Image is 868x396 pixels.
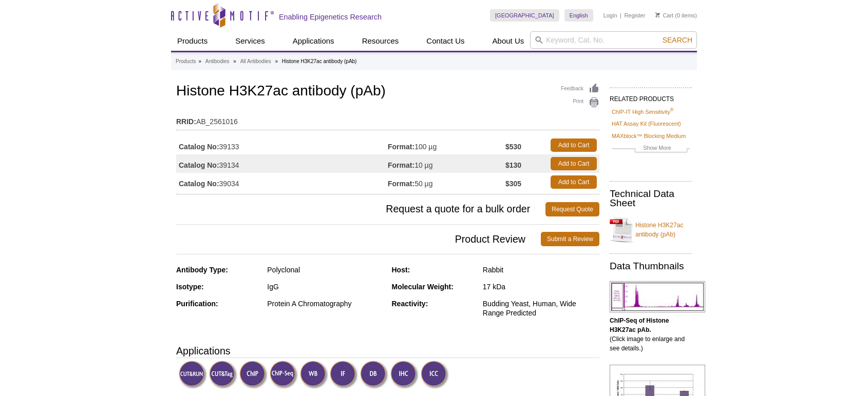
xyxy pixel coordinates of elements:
[545,202,599,216] a: Request Quote
[330,361,358,389] img: Immunofluorescence Validated
[176,343,599,359] h3: Applications
[486,31,531,51] a: About Us
[233,58,236,64] li: »
[541,232,599,246] a: Submit a Review
[505,179,521,188] strong: $305
[551,157,597,170] a: Add to Cart
[612,131,686,141] a: MAXblock™ Blocking Medium
[176,57,196,66] a: Products
[270,361,298,389] img: ChIP-Seq Validated
[551,175,597,189] a: Add to Cart
[179,142,219,151] strong: Catalog No:
[490,9,559,22] a: [GEOGRAPHIC_DATA]
[564,9,593,22] a: English
[505,161,521,170] strong: $130
[282,58,357,64] li: Histone H3K27ac antibody (pAb)
[176,202,545,216] span: Request a quote for a bulk order
[390,361,419,389] img: Immunohistochemistry Validated
[205,57,230,66] a: Antibodies
[610,87,692,106] h2: RELATED PRODUCTS
[612,107,673,116] a: ChIP-IT High Sensitivity®
[275,58,278,64] li: »
[610,189,692,208] h2: Technical Data Sheet
[388,136,505,154] td: 100 µg
[505,142,521,151] strong: $530
[300,361,328,389] img: Western Blot Validated
[388,142,414,151] strong: Format:
[561,83,599,94] a: Feedback
[610,214,692,245] a: Histone H3K27ac antibody (pAb)
[530,31,697,49] input: Keyword, Cat. No.
[610,262,692,271] h2: Data Thumbnails
[176,232,541,246] span: Product Review
[610,281,705,312] img: Histone H3K27ac antibody (pAb) tested by ChIP-Seq.
[176,283,204,291] strong: Isotype:
[655,9,697,22] li: (0 items)
[240,57,271,66] a: All Antibodies
[209,361,237,389] img: CUT&Tag Validated
[179,161,219,170] strong: Catalog No:
[179,361,207,389] img: CUT&RUN Validated
[483,282,599,291] div: 17 kDa
[388,179,414,188] strong: Format:
[198,58,201,64] li: »
[388,161,414,170] strong: Format:
[392,300,428,308] strong: Reactivity:
[176,300,218,308] strong: Purification:
[388,154,505,173] td: 10 µg
[392,283,454,291] strong: Molecular Weight:
[179,179,219,188] strong: Catalog No:
[176,83,599,101] h1: Histone H3K27ac antibody (pAb)
[176,154,388,173] td: 39134
[612,143,690,155] a: Show More
[267,282,384,291] div: IgG
[421,361,449,389] img: Immunocytochemistry Validated
[670,107,674,112] sup: ®
[356,31,405,51] a: Resources
[659,35,695,45] button: Search
[267,299,384,308] div: Protein A Chromatography
[603,12,617,19] a: Login
[279,12,382,22] h2: Enabling Epigenetics Research
[176,173,388,191] td: 39034
[229,31,271,51] a: Services
[176,117,196,126] strong: RRID:
[663,36,692,44] span: Search
[655,12,660,17] img: Your Cart
[624,12,645,19] a: Register
[620,9,621,22] li: |
[655,12,673,19] a: Cart
[388,173,505,191] td: 50 µg
[610,317,669,333] b: ChIP-Seq of Histone H3K27ac pAb.
[239,361,268,389] img: ChIP Validated
[360,361,388,389] img: Dot Blot Validated
[551,138,597,152] a: Add to Cart
[420,31,470,51] a: Contact Us
[267,265,384,274] div: Polyclonal
[483,299,599,318] div: Budding Yeast, Human, Wide Range Predicted
[171,31,214,51] a: Products
[176,266,228,274] strong: Antibody Type:
[561,97,599,108] a: Print
[612,119,681,128] a: HAT Assay Kit (Fluorescent)
[483,265,599,274] div: Rabbit
[176,111,599,127] td: AB_2561016
[176,136,388,154] td: 39133
[287,31,341,51] a: Applications
[392,266,410,274] strong: Host:
[610,316,692,353] p: (Click image to enlarge and see details.)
